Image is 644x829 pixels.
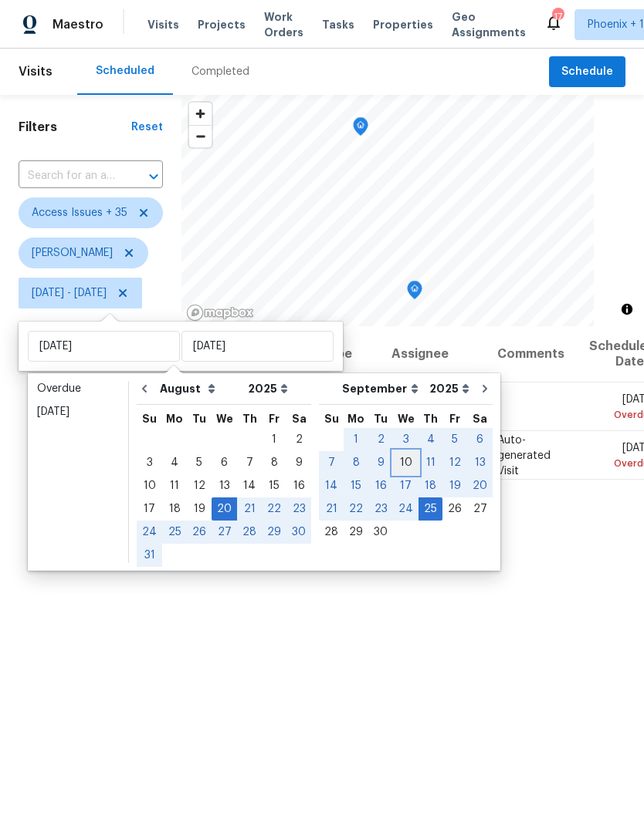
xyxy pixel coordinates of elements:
[419,452,442,473] div: 11
[212,521,237,544] div: Wed Aug 27 2025
[344,429,368,450] div: 1
[286,474,311,497] div: Sat Aug 16 2025
[192,413,206,424] abbr: Tuesday
[53,17,103,32] span: Maestro
[423,413,438,424] abbr: Thursday
[237,521,262,543] div: 28
[344,474,368,497] div: Mon Sep 15 2025
[353,117,368,141] div: Map marker
[244,377,292,400] select: Year
[189,103,212,125] span: Zoom in
[237,452,262,473] div: 7
[242,413,257,424] abbr: Thursday
[37,404,119,420] div: [DATE]
[198,17,246,32] span: Projects
[419,474,442,497] div: Thu Sep 18 2025
[393,428,419,451] div: Wed Sep 03 2025
[137,475,162,497] div: 10
[368,521,393,544] div: Tue Sep 30 2025
[264,9,303,40] span: Work Orders
[192,64,249,79] div: Completed
[286,451,311,474] div: Sat Aug 09 2025
[344,428,368,451] div: Mon Sep 01 2025
[162,521,187,543] div: 25
[137,544,162,566] div: 31
[373,17,433,32] span: Properties
[286,452,311,473] div: 9
[393,452,419,473] div: 10
[368,475,393,497] div: 16
[442,451,467,474] div: Fri Sep 12 2025
[262,497,286,521] div: Fri Aug 22 2025
[368,429,393,450] div: 2
[286,428,311,451] div: Sat Aug 02 2025
[269,413,280,424] abbr: Friday
[344,521,368,543] div: 29
[156,377,244,400] select: Month
[286,521,311,544] div: Sat Aug 30 2025
[319,475,344,497] div: 14
[398,413,415,424] abbr: Wednesday
[262,521,286,544] div: Fri Aug 29 2025
[449,413,460,424] abbr: Friday
[212,452,237,473] div: 6
[393,497,419,521] div: Wed Sep 24 2025
[142,413,157,424] abbr: Sunday
[467,451,493,474] div: Sat Sep 13 2025
[131,120,163,135] div: Reset
[162,452,187,473] div: 4
[393,498,419,520] div: 24
[133,373,156,404] button: Go to previous month
[237,451,262,474] div: Thu Aug 07 2025
[549,56,625,88] button: Schedule
[286,521,311,543] div: 30
[166,413,183,424] abbr: Monday
[344,475,368,497] div: 15
[442,474,467,497] div: Fri Sep 19 2025
[393,475,419,497] div: 17
[137,521,162,544] div: Sun Aug 24 2025
[319,497,344,521] div: Sun Sep 21 2025
[368,521,393,543] div: 30
[162,474,187,497] div: Mon Aug 11 2025
[187,451,212,474] div: Tue Aug 05 2025
[262,475,286,497] div: 15
[622,301,632,318] span: Toggle attribution
[162,475,187,497] div: 11
[393,429,419,450] div: 3
[212,521,237,543] div: 27
[32,285,107,301] span: [DATE] - [DATE]
[189,126,212,147] span: Zoom out
[368,428,393,451] div: Tue Sep 02 2025
[467,452,493,473] div: 13
[96,63,154,79] div: Scheduled
[137,452,162,473] div: 3
[419,429,442,450] div: 4
[216,413,233,424] abbr: Wednesday
[19,120,131,135] h1: Filters
[442,497,467,521] div: Fri Sep 26 2025
[187,475,212,497] div: 12
[162,497,187,521] div: Mon Aug 18 2025
[319,521,344,544] div: Sun Sep 28 2025
[319,452,344,473] div: 7
[344,497,368,521] div: Mon Sep 22 2025
[497,434,551,476] span: Auto-generated Visit
[425,377,473,400] select: Year
[286,475,311,497] div: 16
[189,125,212,147] button: Zoom out
[467,429,493,450] div: 6
[419,475,442,497] div: 18
[181,95,594,326] canvas: Map
[237,498,262,520] div: 21
[473,413,487,424] abbr: Saturday
[137,521,162,543] div: 24
[347,413,364,424] abbr: Monday
[137,498,162,520] div: 17
[237,497,262,521] div: Thu Aug 21 2025
[187,498,212,520] div: 19
[137,497,162,521] div: Sun Aug 17 2025
[319,521,344,543] div: 28
[143,166,164,187] button: Open
[212,475,237,497] div: 13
